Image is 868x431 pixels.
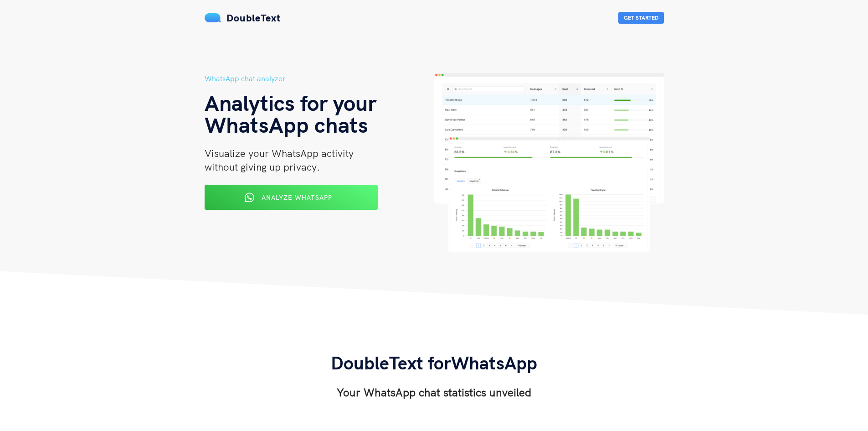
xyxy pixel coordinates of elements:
a: Analyze WhatsApp [205,197,378,205]
span: Analyze WhatsApp [262,193,332,202]
img: mS3x8y1f88AAAAABJRU5ErkJggg== [205,13,222,22]
img: hero [434,73,664,252]
h5: WhatsApp chat analyzer [205,73,434,84]
h3: Your WhatsApp chat statistics unveiled [331,385,537,400]
span: Analytics for your [205,89,376,116]
span: DoubleText for WhatsApp [331,351,537,374]
button: Get Started [618,12,664,24]
a: DoubleText [205,11,281,24]
span: without giving up privacy. [205,161,320,173]
span: DoubleText [226,11,281,24]
span: Visualize your WhatsApp activity [205,147,354,160]
span: WhatsApp chats [205,111,368,138]
button: Analyze WhatsApp [205,185,378,210]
